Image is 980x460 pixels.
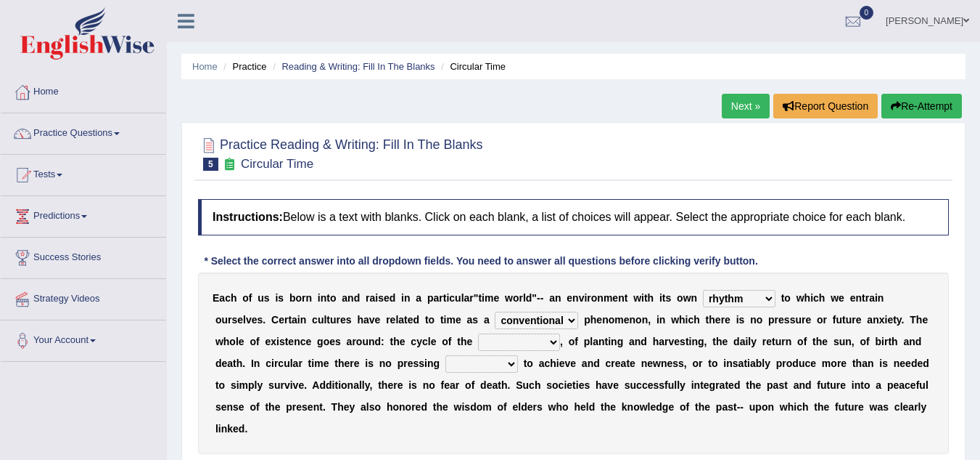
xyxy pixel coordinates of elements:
[569,336,575,347] b: o
[804,336,807,347] b: f
[220,60,266,73] li: Practice
[736,314,739,326] b: i
[885,314,888,326] b: i
[689,336,692,347] b: i
[347,292,354,304] b: n
[549,292,555,304] b: a
[219,292,225,304] b: a
[317,336,324,347] b: g
[691,336,698,347] b: n
[781,336,785,347] b: r
[289,292,296,304] b: b
[762,336,766,347] b: r
[605,336,609,347] b: t
[442,336,448,347] b: o
[408,314,413,326] b: e
[664,336,668,347] b: r
[401,292,404,304] b: i
[276,336,279,347] b: i
[833,314,836,326] b: f
[795,314,802,326] b: u
[285,336,289,347] b: t
[751,336,757,347] b: y
[679,314,685,326] b: h
[302,292,305,304] b: r
[618,292,625,304] b: n
[602,314,609,326] b: n
[393,336,400,347] b: h
[810,292,813,304] b: i
[258,314,263,326] b: s
[294,336,300,347] b: n
[590,336,593,347] b: l
[591,292,598,304] b: o
[630,314,636,326] b: n
[390,292,396,304] b: d
[784,292,791,304] b: o
[357,314,363,326] b: h
[797,336,804,347] b: o
[1,279,166,315] a: Strategy Videos
[722,336,728,347] b: e
[484,314,490,326] b: a
[683,292,691,304] b: w
[243,314,246,326] b: l
[513,292,519,304] b: o
[555,292,561,304] b: n
[722,94,770,118] a: Next »
[648,314,651,326] b: ,
[831,292,839,304] b: w
[198,134,483,171] h2: Practice Reading & Writing: Fill In The Blanks
[879,314,885,326] b: x
[375,336,382,347] b: d
[805,314,811,326] b: e
[775,336,782,347] b: u
[324,314,326,326] b: l
[590,314,597,326] b: h
[781,292,785,304] b: t
[916,314,923,326] b: h
[659,314,666,326] b: n
[295,292,302,304] b: o
[786,336,792,347] b: n
[431,336,437,347] b: e
[881,94,962,118] button: Re-Attempt
[390,314,396,326] b: e
[362,336,368,347] b: u
[1,196,166,233] a: Predictions
[369,292,375,304] b: a
[213,211,283,223] b: Instructions:
[836,314,843,326] b: u
[612,292,618,304] b: e
[733,336,740,347] b: d
[278,292,284,304] b: s
[425,314,429,326] b: t
[264,292,270,304] b: s
[748,336,751,347] b: l
[466,336,472,347] b: e
[852,314,855,326] b: r
[305,292,312,304] b: n
[685,336,689,347] b: t
[300,336,306,347] b: c
[369,314,375,326] b: v
[685,314,688,326] b: i
[429,314,435,326] b: o
[666,292,672,304] b: s
[839,292,844,304] b: e
[745,336,748,347] b: i
[306,336,312,347] b: e
[321,292,327,304] b: n
[845,336,852,347] b: n
[540,292,544,304] b: -
[300,314,307,326] b: n
[356,336,363,347] b: o
[457,336,461,347] b: t
[440,314,444,326] b: t
[236,336,239,347] b: l
[363,314,369,326] b: a
[846,314,852,326] b: u
[873,314,879,326] b: n
[381,336,384,347] b: :
[411,336,416,347] b: c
